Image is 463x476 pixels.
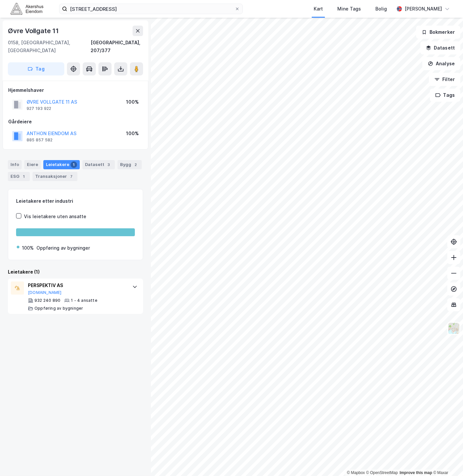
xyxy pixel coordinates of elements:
div: [GEOGRAPHIC_DATA], 207/377 [91,39,143,54]
div: 100% [126,130,139,137]
div: 100% [126,98,139,106]
div: Oppføring av bygninger [34,306,83,311]
div: [PERSON_NAME] [405,5,442,13]
div: 1 - 4 ansatte [71,298,97,303]
a: OpenStreetMap [366,470,398,475]
div: Hjemmelshaver [8,86,143,94]
div: Leietakere (1) [8,268,143,276]
div: Datasett [82,160,115,169]
button: Analyse [422,57,460,70]
div: 100% [22,244,34,252]
div: 7 [68,173,75,180]
div: 927 193 922 [27,106,51,111]
div: ESG [8,172,30,181]
div: 2 [133,161,139,168]
button: Tags [430,89,460,102]
iframe: Chat Widget [430,445,463,476]
div: 885 857 582 [27,137,53,143]
div: Bygg [117,160,142,169]
div: PERSPEKTIV AS [28,281,126,289]
a: Improve this map [400,470,432,475]
button: [DOMAIN_NAME] [28,290,62,295]
button: Bokmerker [416,26,460,39]
div: 1 [21,173,27,180]
div: Øvre Vollgate 11 [8,26,60,36]
div: Leietakere [43,160,80,169]
div: Gårdeiere [8,118,143,126]
div: Leietakere etter industri [16,197,135,205]
div: Kart [314,5,323,13]
div: Oppføring av bygninger [36,244,90,252]
div: Bolig [375,5,387,13]
img: akershus-eiendom-logo.9091f326c980b4bce74ccdd9f866810c.svg [11,3,43,14]
div: Kontrollprogram for chat [430,445,463,476]
button: Tag [8,62,64,75]
a: Mapbox [347,470,365,475]
input: Søk på adresse, matrikkel, gårdeiere, leietakere eller personer [67,4,235,14]
div: Info [8,160,22,169]
div: Mine Tags [337,5,361,13]
div: 0158, [GEOGRAPHIC_DATA], [GEOGRAPHIC_DATA] [8,39,91,54]
img: Z [448,322,460,335]
div: Eiere [24,160,41,169]
div: 1 [71,161,77,168]
button: Filter [429,73,460,86]
div: Vis leietakere uten ansatte [24,213,86,220]
div: Transaksjoner [32,172,77,181]
button: Datasett [420,41,460,54]
div: 932 240 890 [34,298,60,303]
div: 3 [106,161,112,168]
